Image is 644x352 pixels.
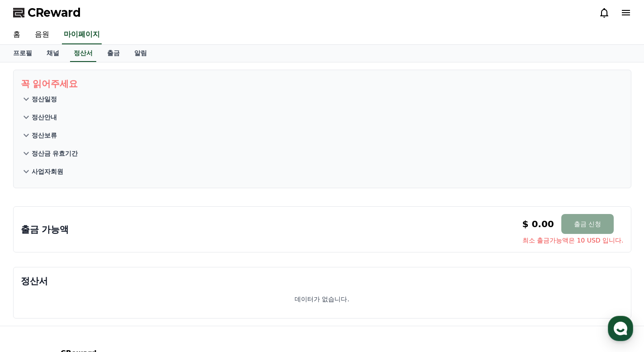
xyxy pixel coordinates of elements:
[522,218,554,230] p: $ 0.00
[60,277,117,300] a: 대화
[39,45,66,62] a: 채널
[13,5,81,20] a: CReward
[21,126,624,144] button: 정산보류
[117,277,174,300] a: 설정
[522,236,624,245] span: 최소 출금가능액은 10 USD 입니다.
[21,144,624,162] button: 정산금 유효기간
[70,45,96,62] a: 정산서
[32,149,78,158] p: 정산금 유효기간
[6,25,28,44] a: 홈
[21,162,624,181] button: 사업자회원
[32,113,57,122] p: 정산안내
[28,5,81,20] span: CReward
[295,295,349,304] p: 데이터가 없습니다.
[21,108,624,126] button: 정산안내
[100,45,127,62] a: 출금
[32,131,57,140] p: 정산보류
[6,45,39,62] a: 프로필
[28,25,56,44] a: 음원
[3,277,60,300] a: 홈
[561,214,614,234] button: 출금 신청
[21,90,624,108] button: 정산일정
[21,77,624,90] p: 꼭 읽어주세요
[140,290,150,298] span: 설정
[32,95,57,104] p: 정산일정
[32,167,63,176] p: 사업자회원
[62,25,102,44] a: 마이페이지
[28,290,34,298] span: 홈
[21,275,624,287] p: 정산서
[83,291,94,298] span: 대화
[127,45,154,62] a: 알림
[21,223,69,236] p: 출금 가능액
